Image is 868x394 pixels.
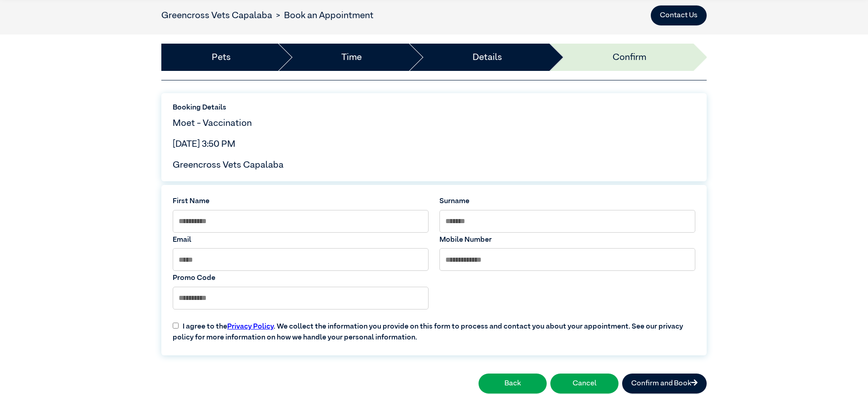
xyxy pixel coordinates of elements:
[439,234,695,245] label: Mobile Number
[550,374,619,394] button: Cancel
[227,323,274,330] a: Privacy Policy
[212,50,231,64] a: Pets
[173,160,284,170] span: Greencross Vets Capalaba
[173,323,179,329] input: I agree to thePrivacy Policy. We collect the information you provide on this form to process and ...
[341,50,362,64] a: Time
[272,9,374,22] li: Book an Appointment
[161,9,374,22] nav: breadcrumb
[173,102,695,113] label: Booking Details
[173,234,429,245] label: Email
[173,119,252,128] span: Moet - Vaccination
[173,273,429,284] label: Promo Code
[173,140,235,149] span: [DATE] 3:50 PM
[173,196,429,207] label: First Name
[167,314,701,343] label: I agree to the . We collect the information you provide on this form to process and contact you a...
[479,374,547,394] button: Back
[622,374,707,394] button: Confirm and Book
[439,196,695,207] label: Surname
[473,50,502,64] a: Details
[161,11,272,20] a: Greencross Vets Capalaba
[651,5,707,25] button: Contact Us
